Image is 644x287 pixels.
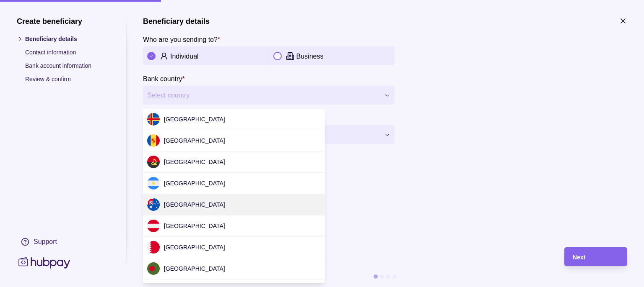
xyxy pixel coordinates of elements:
span: [GEOGRAPHIC_DATA] [164,244,225,251]
img: ad [147,134,160,147]
span: [GEOGRAPHIC_DATA] [164,180,225,187]
span: [GEOGRAPHIC_DATA] [164,201,225,208]
img: bh [147,241,160,254]
img: ao [147,156,160,168]
img: bd [147,262,160,275]
img: ar [147,177,160,190]
span: [GEOGRAPHIC_DATA] [164,265,225,272]
img: au [147,198,160,211]
img: at [147,220,160,232]
span: [GEOGRAPHIC_DATA] [164,116,225,123]
span: [GEOGRAPHIC_DATA] [164,159,225,165]
span: [GEOGRAPHIC_DATA] [164,137,225,144]
img: ax [147,113,160,126]
span: [GEOGRAPHIC_DATA] [164,223,225,229]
